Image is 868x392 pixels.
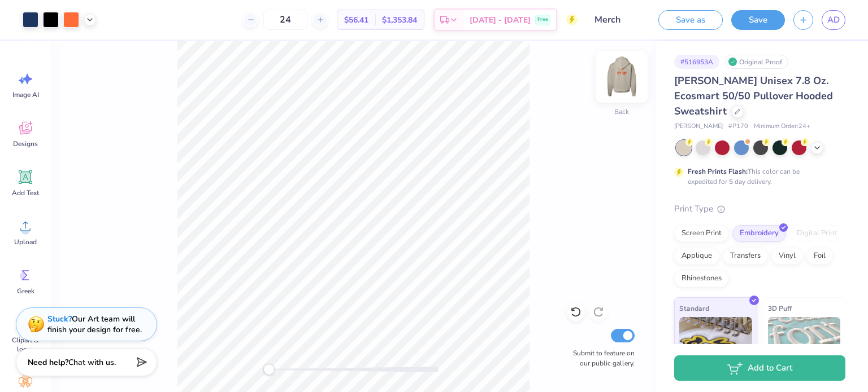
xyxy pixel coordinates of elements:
span: $1,353.84 [382,14,417,26]
div: Print Type [674,202,845,215]
div: # 516953A [674,55,719,69]
div: Foil [806,248,833,265]
div: Embroidery [732,225,786,242]
span: Clipart & logos [7,336,44,354]
span: # P170 [728,122,748,131]
span: Upload [14,237,37,246]
button: Save [731,10,785,30]
div: Applique [674,248,719,265]
img: Back [599,54,644,99]
button: Save as [658,10,723,30]
div: Rhinestones [674,270,729,287]
span: AD [827,14,840,27]
div: Transfers [723,248,768,265]
span: Add Text [12,188,39,197]
div: Original Proof [725,55,788,69]
div: Back [614,107,629,117]
span: Standard [679,302,709,314]
span: $56.41 [344,14,368,26]
span: Greek [17,287,34,296]
span: Chat with us. [68,357,116,368]
strong: Need help? [28,357,68,368]
div: Accessibility label [263,364,275,375]
span: [DATE] - [DATE] [470,14,531,26]
a: AD [822,10,845,30]
img: Standard [679,317,752,373]
input: – – [263,10,307,30]
img: 3D Puff [768,317,841,373]
div: Screen Print [674,225,729,242]
span: [PERSON_NAME] Unisex 7.8 Oz. Ecosmart 50/50 Pullover Hooded Sweatshirt [674,74,833,118]
strong: Stuck? [47,314,72,324]
input: Untitled Design [586,8,641,31]
div: Digital Print [789,225,844,242]
span: Designs [13,139,38,148]
button: Add to Cart [674,355,845,381]
span: Free [537,16,548,24]
span: Minimum Order: 24 + [754,122,810,131]
strong: Fresh Prints Flash: [688,167,748,176]
span: [PERSON_NAME] [674,122,723,131]
div: Vinyl [771,248,803,265]
span: 3D Puff [768,302,792,314]
span: Image AI [12,90,39,99]
label: Submit to feature on our public gallery. [567,348,635,368]
div: Our Art team will finish your design for free. [47,314,142,335]
div: This color can be expedited for 5 day delivery. [688,166,827,187]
